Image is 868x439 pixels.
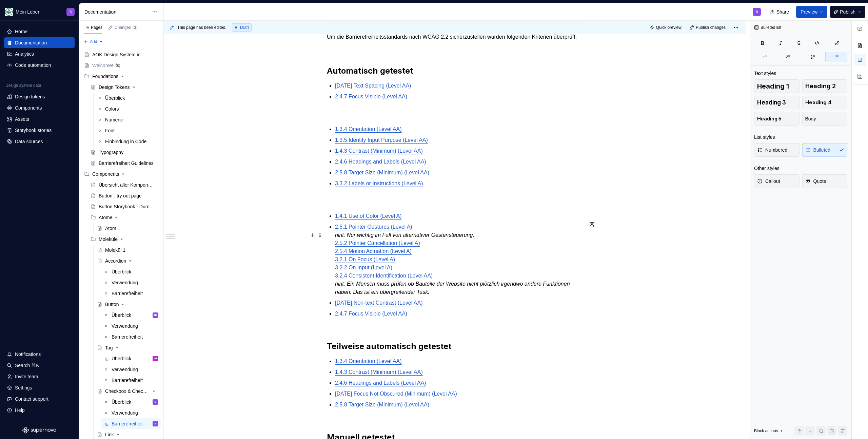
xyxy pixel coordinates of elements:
a: 2.5.2 Pointer Cancellation (Level A) [335,240,420,246]
a: Button [94,299,161,310]
a: 2.4.6 Headings and Labels (Level AA) [335,159,426,165]
span: Preview [801,8,817,15]
div: Mein Leben [16,8,40,15]
span: Heading 2 [805,83,836,90]
a: Data sources [4,136,75,147]
a: Design tokens [4,91,75,102]
button: Heading 3 [754,96,800,109]
span: Numbered [757,147,787,153]
a: ÜberblickAB [101,310,161,321]
a: 2.5.1 Pointer Gestures (Level A) [335,224,412,230]
div: AB [154,312,157,319]
a: 2.5.8 Target Size (Minimum) (Level AA) [335,170,429,175]
div: Foundations [92,73,118,80]
a: Tag [94,342,161,353]
div: Barrierefreiheit Guidelines [99,160,154,167]
div: Components [92,171,119,177]
a: Barrierefreiheit [101,288,161,299]
div: Components [15,104,42,111]
a: Storybook stories [4,125,75,136]
img: df5db9ef-aba0-4771-bf51-9763b7497661.png [5,8,13,16]
a: 3.2.2 On Input (Level A) [335,265,392,270]
button: Help [4,405,75,416]
div: Button - try out page [99,192,142,199]
a: 1.3.4 Orientation (Level AA) [335,126,402,132]
a: Invite team [4,371,75,382]
div: Moleküle [88,234,161,245]
div: Code automation [15,62,51,69]
strong: Automatisch getestet [327,66,413,76]
span: Heading 3 [757,99,786,106]
button: Publish changes [687,23,729,32]
button: Heading 4 [802,96,848,109]
a: Barrierefreiheit [101,331,161,342]
div: AOK Design System in Arbeit [92,51,148,58]
a: 3.3.2 Labels or Instructions (Level A) [335,180,423,186]
a: Atom 1 [94,223,161,234]
div: Font [105,127,115,134]
a: Übersicht aller Komponenten [88,179,161,190]
div: Molekül 1 [105,247,125,253]
a: Verwendung [101,364,161,375]
span: 2 [132,25,138,30]
div: Button Storybook - Durchstich! [99,203,155,210]
div: List styles [754,134,775,140]
div: Verwendung [112,279,138,286]
span: Heading 4 [805,99,831,106]
div: Atome [99,214,112,221]
em: hint: Ein Mensch muss prüfen ob Bauteile der Website nicht plötzlich irgendwo andere Funktionen h... [335,281,571,295]
a: Assets [4,114,75,125]
a: Verwendung [101,407,161,418]
a: 3.2.4 Consistent Identification (Level AA) [335,273,433,279]
div: Verwendung [112,366,138,373]
button: Publish [830,6,865,18]
button: Mein LebenS [1,4,77,19]
a: 2.5.8 Target Size (Minimum) (Level AA) [335,402,429,407]
div: Accordion [105,257,126,264]
div: Changes [115,25,138,30]
div: Documentation [84,8,149,15]
div: Assets [15,116,29,122]
div: Invite team [15,373,38,380]
button: Heading 1 [754,79,800,93]
div: Notifications [15,351,41,358]
span: Add [90,39,97,44]
div: Contact support [15,396,48,402]
a: Typography [88,147,161,158]
a: Code automation [4,60,75,71]
a: Analytics [4,49,75,59]
a: 1.3.4 Orientation (Level AA) [335,358,402,364]
a: ÜberblickS [101,397,161,407]
div: Storybook stories [15,127,52,134]
a: Checkbox & Checkbox Group [94,386,161,397]
div: Foundations [81,71,161,82]
div: Tag [105,344,113,351]
a: Colors [94,103,161,114]
button: Notifications [4,349,75,360]
a: 2.4.7 Focus Visible (Level AA) [335,311,407,317]
button: Search ⌘K [4,360,75,371]
a: Einbindung in Code [94,136,161,147]
div: Barrierefreiheit [112,377,143,384]
span: Callout [757,178,780,185]
div: Barrierefreiheit [112,333,143,340]
a: Home [4,26,75,37]
a: Font [94,125,161,136]
a: [DATE] Focus Not Obscured (Minimum) (Level AA) [335,391,457,397]
div: Data sources [15,138,43,145]
a: Verwendung [101,321,161,331]
a: Button Storybook - Durchstich! [88,201,161,212]
button: Heading 2 [802,79,848,93]
a: 1.3.5 Identify Input Purpose (Level AA) [335,137,428,143]
div: Übersicht aller Komponenten [99,182,155,188]
div: Text styles [754,70,776,77]
div: Analytics [15,51,34,57]
a: 1.4.1 Use of Color (Level A) [335,213,402,219]
a: 1.4.3 Contrast (Minimum) (Level AA) [335,369,423,375]
div: Überblick [112,399,131,405]
button: Share [767,6,793,18]
span: Quote [805,178,826,185]
p: Um die Barrierefreiheitsstandards nach WCAG 2.2 sicherzustellen wurden folgenden Kriterien überpr... [327,33,583,41]
div: Design tokens [15,93,45,100]
a: Numeric [94,114,161,125]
